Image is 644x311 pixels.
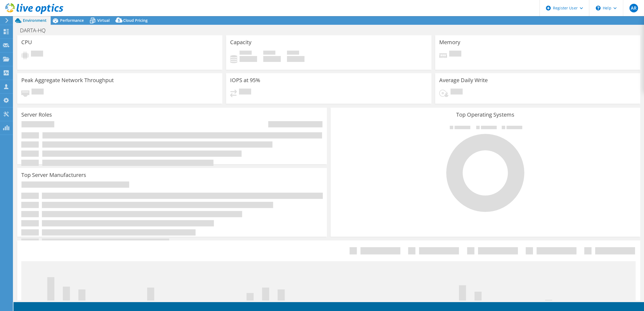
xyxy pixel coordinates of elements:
h3: CPU [21,39,32,45]
h4: 0 GiB [263,56,281,62]
h1: DARTA-HQ [18,27,54,33]
span: Environment [23,18,47,23]
span: Cloud Pricing [123,18,148,23]
h3: Top Server Manufacturers [21,172,86,178]
span: Pending [451,89,463,96]
span: Pending [239,89,251,96]
h3: IOPS at 95% [230,77,260,83]
span: Pending [31,51,43,58]
span: Virtual [97,18,110,23]
h3: Capacity [230,39,251,45]
span: Used [240,51,252,56]
h4: 0 GiB [287,56,304,62]
span: Total [287,51,299,56]
h3: Peak Aggregate Network Throughput [21,77,114,83]
span: Pending [449,51,461,58]
span: Performance [60,18,84,23]
span: AR [629,4,638,12]
span: Free [263,51,275,56]
h3: Average Daily Write [439,77,488,83]
h4: 0 GiB [240,56,257,62]
svg: \n [596,6,601,11]
h3: Server Roles [21,112,52,118]
h3: Top Operating Systems [335,112,636,118]
h3: Memory [439,39,460,45]
span: Pending [32,89,44,96]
